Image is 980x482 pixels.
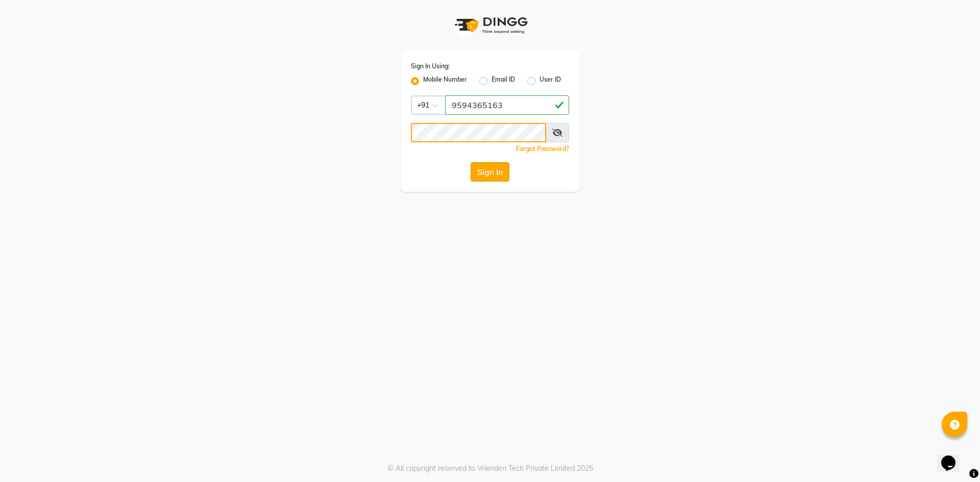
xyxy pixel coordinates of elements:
label: Mobile Number [423,75,467,87]
iframe: chat widget [937,441,970,472]
a: Forgot Password? [516,145,569,153]
button: Sign In [471,162,509,182]
label: Sign In Using: [411,62,450,71]
input: Username [411,123,546,142]
input: Username [445,95,569,115]
img: logo1.svg [449,10,531,40]
label: Email ID [492,75,515,87]
label: User ID [540,75,561,87]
